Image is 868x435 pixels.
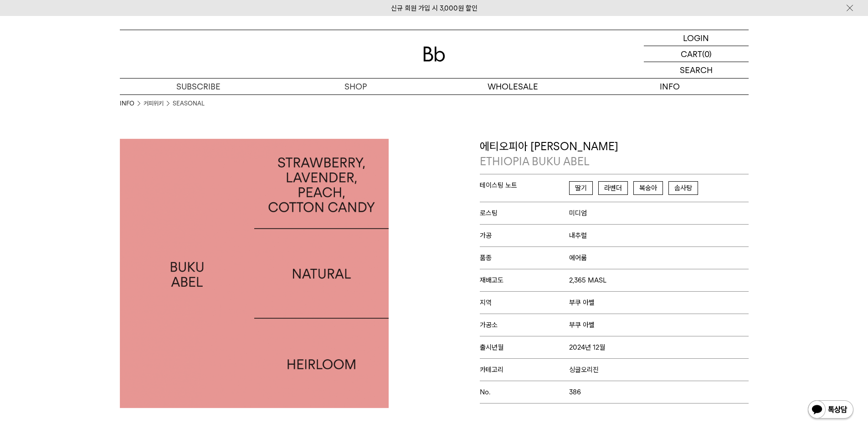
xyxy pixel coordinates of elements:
span: 복숭아 [633,181,663,195]
span: 지역 [480,299,570,307]
a: LOGIN [644,30,749,46]
a: SUBSCRIBE [120,79,277,94]
img: 에티오피아 부쿠 아벨ETHIOPIA BUKU ABEL [120,139,389,408]
p: (0) [702,46,712,62]
p: CART [681,46,702,62]
a: 신규 회원 가입 시 3,000원 할인 [391,4,478,12]
p: 에티오피아 [PERSON_NAME] [480,139,749,169]
img: 카카오톡 채널 1:1 채팅 버튼 [807,399,854,421]
span: 테이스팅 노트 [480,181,570,189]
span: 솜사탕 [668,181,698,195]
span: 라벤더 [598,181,628,195]
li: INFO [120,99,144,108]
img: 로고 [423,47,445,62]
span: 2,365 MASL [569,276,606,284]
span: 에어룸 [569,254,587,262]
span: 2024년 12월 [569,343,605,351]
a: SEASONAL [173,99,205,108]
span: 딸기 [569,181,593,195]
span: 내추럴 [569,231,587,240]
p: LOGIN [683,30,709,46]
a: SHOP [277,79,434,94]
span: 출시년월 [480,343,570,351]
span: 부쿠 아벨 [569,321,595,329]
span: 미디엄 [569,209,587,217]
span: 386 [569,388,581,396]
span: 가공 [480,231,570,240]
span: 싱글오리진 [569,366,599,374]
span: 가공소 [480,321,570,329]
span: 부쿠 아벨 [569,299,595,307]
p: WHOLESALE [434,79,591,94]
span: 품종 [480,254,570,262]
span: 로스팅 [480,209,570,217]
span: 재배고도 [480,276,570,284]
p: INFO [591,79,749,94]
p: SEARCH [680,62,713,78]
p: ETHIOPIA BUKU ABEL [480,154,749,169]
span: 카테고리 [480,366,570,374]
span: No. [480,388,570,396]
a: 커피위키 [144,99,164,108]
a: CART (0) [644,46,749,62]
